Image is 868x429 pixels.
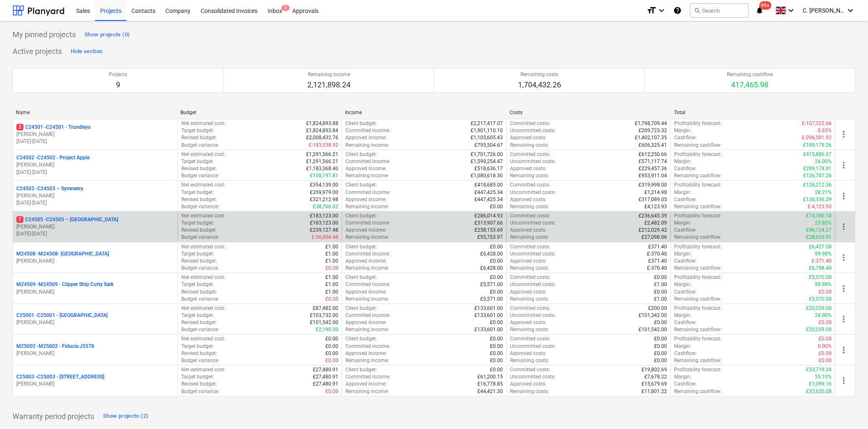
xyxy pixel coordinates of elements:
p: £2,008,432.76 [306,134,338,141]
p: £5,571.00 [480,281,503,288]
p: £87,482.00 [313,305,338,312]
span: 5 [281,5,290,11]
div: Total [674,110,832,115]
div: C25001 -C25001 - [GEOGRAPHIC_DATA][PERSON_NAME] [16,312,174,326]
p: Client budget : [345,212,377,220]
div: C24503 -C24503 – Symmetry[PERSON_NAME][DATE]-[DATE] [16,185,174,207]
p: Committed income : [345,189,390,196]
div: Show projects (2) [103,411,148,421]
p: Target budget : [181,220,214,227]
p: £289,178.81 [803,165,832,172]
p: £0.00 [654,274,667,281]
p: £359,979.00 [310,189,338,196]
p: Approved costs : [510,227,546,234]
p: Committed income : [345,158,390,165]
p: Cashflow : [674,319,697,326]
p: Revised budget : [181,319,217,326]
p: £101,542.00 [310,319,338,326]
p: £1,080,618.30 [471,172,503,179]
p: £126,707.26 [803,172,832,179]
p: Margin : [674,158,691,165]
p: Margin : [674,281,691,288]
p: £28,655.91 [806,234,832,241]
p: Profitability forecast : [674,305,721,312]
span: more_vert [839,222,849,232]
p: Revised budget : [181,227,217,234]
p: Approved income : [345,165,386,172]
p: Net estimated cost : [181,274,225,281]
p: Profitability forecast : [674,181,721,189]
button: Hide section [69,45,104,58]
i: format_size [646,5,657,15]
p: Budget variance : [181,296,219,303]
p: Approved income : [345,258,386,265]
p: [PERSON_NAME] [16,223,174,230]
p: Remaining cashflow [727,71,773,78]
p: Uncommitted costs : [510,250,556,258]
p: Remaining costs : [510,142,549,149]
p: Committed costs : [510,181,550,189]
p: Remaining income : [345,234,389,241]
p: £953,911.04 [639,172,667,179]
p: Profitability forecast : [674,212,721,220]
p: £317,089.05 [639,196,667,203]
p: 26.00% [815,158,832,165]
p: M24509 - M24509 - Clipper Ship Cutty Sark [16,281,113,288]
p: Cashflow : [674,289,697,296]
p: Approved costs : [510,319,546,326]
p: £126,212.36 [803,181,832,189]
p: 99.98% [815,281,832,288]
p: £1.00 [325,250,338,258]
p: Revised budget : [181,196,217,203]
p: Budget variance : [181,142,219,149]
p: £518,636.17 [474,165,503,172]
button: Show projects (0) [82,28,132,41]
p: Uncommitted costs : [510,158,556,165]
p: £133,601.00 [474,305,503,312]
span: more_vert [839,191,849,201]
p: 9 [109,80,127,90]
span: more_vert [839,160,849,170]
p: Budget variance : [181,203,219,210]
p: Budget variance : [181,234,219,241]
p: Budget variance : [181,326,219,333]
p: Margin : [674,312,691,319]
p: £1,901,110.10 [471,127,503,134]
p: Committed costs : [510,120,550,127]
p: £0.00 [490,274,503,281]
p: Committed income : [345,250,390,258]
p: £200.00 [648,305,667,312]
p: Uncommitted costs : [510,189,556,196]
p: Remaining costs : [510,296,549,303]
p: Client budget : [345,120,377,127]
p: £612,250.66 [639,151,667,158]
p: Remaining cashflow : [674,265,721,272]
p: Target budget : [181,281,214,288]
p: Committed income : [345,281,390,288]
div: Costs [510,110,667,115]
p: Active projects [13,46,62,56]
p: Revised budget : [181,258,217,265]
p: Committed income : [345,127,390,134]
p: Net estimated cost : [181,120,225,127]
p: £1,599,254.47 [471,158,503,165]
p: £313,907.66 [474,220,503,227]
p: Remaining income [307,71,350,78]
p: £-370.40 [647,265,667,272]
p: £0.00 [819,319,832,326]
p: £415,886.07 [803,151,832,158]
p: £1.00 [325,289,338,296]
p: Remaining cashflow : [674,203,721,210]
span: more_vert [839,345,849,355]
p: Projects [109,71,127,78]
p: Net estimated cost : [181,243,225,250]
p: 2,121,898.24 [307,80,350,90]
p: £1,183,368.40 [306,165,338,172]
span: more_vert [839,253,849,263]
p: £2,217,417.07 [471,120,503,127]
p: £1,105,605.43 [471,134,503,141]
p: £371.40 [648,243,667,250]
p: £0.00 [490,258,503,265]
p: £1,701,726.00 [471,151,503,158]
p: [PERSON_NAME] [16,350,174,357]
